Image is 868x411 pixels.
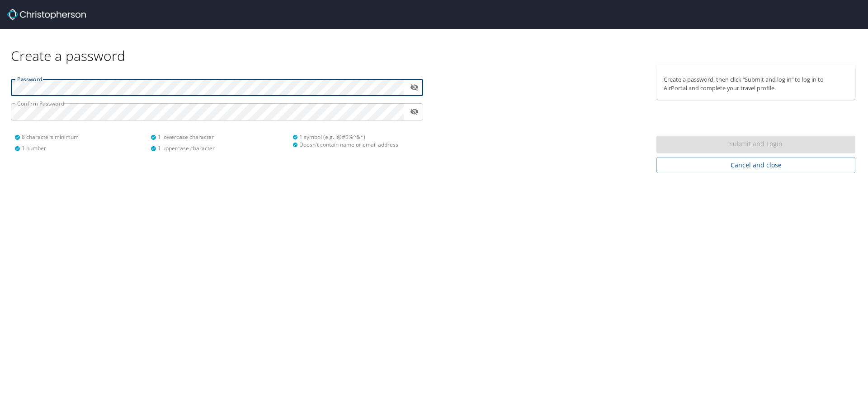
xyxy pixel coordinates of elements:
[292,141,418,148] div: Doesn't contain name or email address
[664,160,848,171] span: Cancel and close
[151,133,287,141] div: 1 lowercase character
[11,29,857,65] div: Create a password
[664,75,848,92] p: Create a password, then click “Submit and log in” to log in to AirPortal and complete your travel...
[656,157,855,174] button: Cancel and close
[407,105,421,119] button: toggle password visibility
[7,9,86,20] img: Christopherson_logo_rev.png
[407,80,421,94] button: toggle password visibility
[151,144,287,152] div: 1 uppercase character
[14,144,151,152] div: 1 number
[292,133,418,141] div: 1 symbol (e.g. !@#$%^&*)
[14,133,151,141] div: 8 characters minimum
